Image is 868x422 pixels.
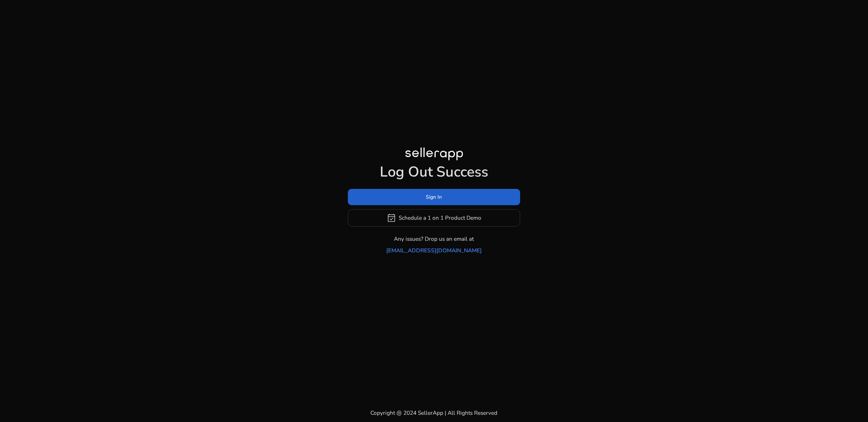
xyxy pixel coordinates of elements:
[387,213,396,223] span: event_available
[386,246,482,255] a: [EMAIL_ADDRESS][DOMAIN_NAME]
[348,164,520,181] h1: Log Out Success
[348,209,520,227] button: event_availableSchedule a 1 on 1 Product Demo
[394,235,474,243] p: Any issues? Drop us an email at
[426,193,442,201] span: Sign In
[348,189,520,205] button: Sign In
